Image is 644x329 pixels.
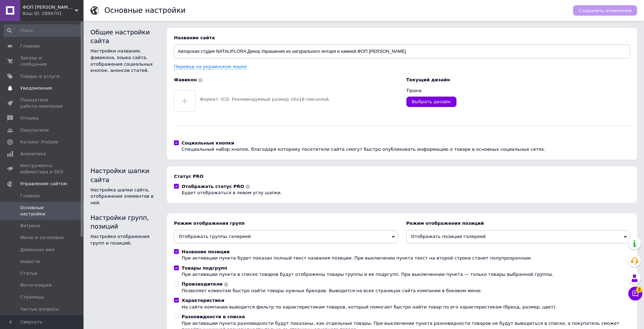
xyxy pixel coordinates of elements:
div: Ваш ID: 2894701 [23,10,84,17]
div: Специальный набор кнопок, благодаря которому посетители сайта смогут быстро опубликовать информац... [182,146,546,153]
span: Текущий дизайн [406,77,450,82]
span: Витрина [20,223,40,229]
a: Перевод на украинском языке [174,64,247,69]
span: Страницы [20,294,44,300]
span: Отзывы [20,115,39,121]
span: Уведомления [20,85,52,91]
div: На сайте компании выводится фильтр по характеристикам товаров, который помогает быстро найти това... [182,304,557,310]
div: Будет отображаться в левом углу шапки. [182,190,282,196]
span: Показатели работы компании [20,97,64,109]
span: Выбрать дизайн [412,99,451,105]
span: Общие настройки сайта [90,28,150,44]
span: Статьи [20,270,37,277]
span: Отображать группы галереей [179,234,251,239]
span: Заказы и сообщения [20,55,64,67]
div: Формат: ICO. Рекомендуемый размер 16х16 пикселей. [200,96,330,102]
input: Название сайта [174,44,630,58]
span: Настройки групп, позиций [90,214,149,230]
input: Поиск [3,24,82,37]
span: Управление сайтом [20,181,67,187]
span: Покупатели [20,127,49,133]
div: Тірана [406,88,630,94]
span: Отображать статус PRO [182,184,244,189]
span: Каталог ProSale [20,139,58,145]
span: Характеристики [182,298,224,303]
span: Главная [20,43,40,49]
span: Название позиции [182,249,230,254]
div: При активации пункта будет показан полный текст названия позиции. При выключении пункта текст на ... [182,255,532,261]
a: Выбрать дизайн [406,97,456,107]
span: Производители [182,281,223,287]
button: Чат с покупателем3 [628,287,642,301]
span: Настройки шапки сайта [90,167,149,183]
span: Настройка шапки сайта, отображения элементов в ней. [90,187,153,205]
span: Статус PRO [174,174,204,179]
span: Товары подгрупп [182,265,227,271]
span: Название сайта [174,35,215,40]
span: Основные настройки [20,205,64,217]
span: Фавикон [174,77,202,82]
span: Товары и услуги [20,73,59,80]
span: Инструменты вебмастера и SEO [20,163,64,175]
span: Настройки названия, фавикона, языка сайта, отображения социальных кнопок, анонсов статей. [90,48,153,73]
span: Фотогалерея [20,282,51,288]
div: Позволяет клиентам быстро найти товары нужных брендов. Выводится на всех страницах сайта компании... [182,288,482,294]
div: При активации пункта в списке товаров будут отображены товары группы и ее подргупп. При выключенн... [182,271,554,278]
span: Меню и заголовки [20,235,64,241]
span: Режим отображения групп [174,221,245,226]
span: Новости [20,258,40,265]
span: Аналитика [20,151,46,157]
span: Главная [20,193,40,199]
h1: Основные настройки [104,6,185,15]
span: Частые вопросы [20,306,59,312]
span: 3 [636,287,642,293]
span: Социальные кнопки [182,140,234,146]
span: Разновидности в списке [182,314,245,319]
span: Отображать позиции галереей [411,234,486,239]
span: Доменное имя [20,247,55,253]
span: Режим отображения позиций [406,221,484,226]
span: ФОП Машкина В.Е.Авторская студия Nataliflora-Счастливые штучки.ЯнтарьАмулеты.Браслеты.Подарки.Декор. [23,4,75,10]
span: Настройки отображения групп и позиций. [90,234,150,246]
